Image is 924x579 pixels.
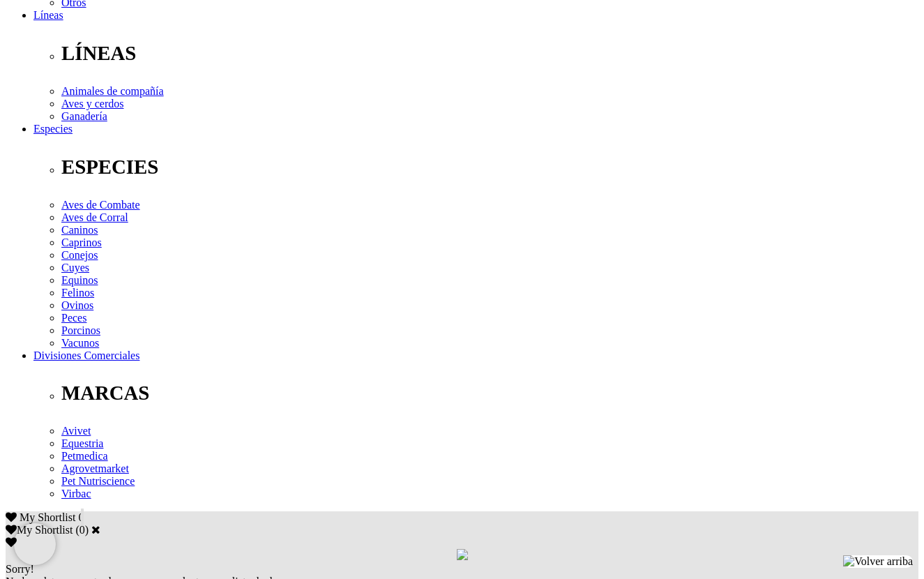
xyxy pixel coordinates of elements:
a: Peces [61,312,86,324]
a: Aves y cerdos [61,98,123,110]
a: Cerrar [91,524,100,535]
a: Líneas [33,9,63,21]
a: Especies [33,123,73,135]
span: My Shortlist [20,511,75,523]
a: Ovinos [61,299,93,311]
a: Porcinos [61,324,100,336]
p: LÍNEAS [61,42,918,65]
a: Petmedica [61,450,108,462]
p: ESPECIES [61,156,918,179]
a: Vacunos [61,337,99,349]
a: Avivet [61,425,91,437]
a: Equestria [61,437,103,449]
span: 0 [78,511,84,523]
a: Ganadería [61,110,107,122]
a: Aves de Combate [61,199,140,211]
a: Conejos [61,249,98,261]
a: Divisiones Comerciales [33,349,139,361]
a: Agrovetmarket [61,463,129,474]
p: MARCAS [61,382,918,405]
a: Caprinos [61,236,102,248]
a: Equinos [61,274,98,286]
iframe: Brevo live chat [14,523,56,565]
a: Pet Nutriscience [61,475,135,487]
a: Animales de compañía [61,85,164,97]
span: Sorry! [6,563,34,575]
a: Caninos [61,224,98,236]
a: Virbac [61,488,91,499]
a: Cuyes [61,262,89,273]
span: ( ) [75,524,89,536]
a: Aves de Corral [61,211,128,223]
label: My Shortlist [6,524,73,536]
a: Felinos [61,287,94,299]
label: 0 [79,524,85,536]
img: Volver arriba [843,555,913,568]
img: loading.gif [457,549,468,560]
